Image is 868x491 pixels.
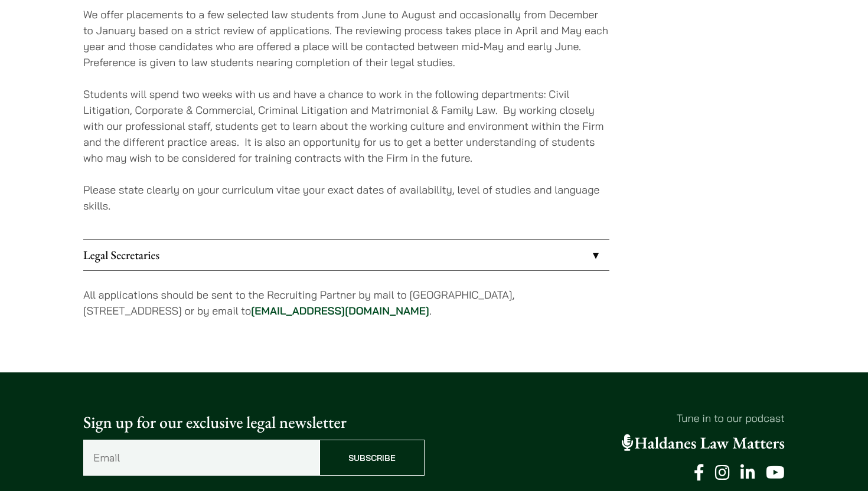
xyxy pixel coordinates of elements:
p: Tune in to our podcast [443,410,785,426]
p: We offer placements to a few selected law students from June to August and occasionally from Dece... [83,6,609,70]
a: [EMAIL_ADDRESS][DOMAIN_NAME] [251,304,429,317]
a: Legal Secretaries [83,240,609,270]
p: All applications should be sent to the Recruiting Partner by mail to [GEOGRAPHIC_DATA], [STREET_A... [83,287,609,319]
p: Students will spend two weeks with us and have a chance to work in the following departments: Civ... [83,86,609,166]
a: Haldanes Law Matters [622,433,785,454]
input: Email [83,440,319,476]
p: Please state clearly on your curriculum vitae your exact dates of availability, level of studies ... [83,182,609,214]
input: Subscribe [319,440,425,476]
p: Sign up for our exclusive legal newsletter [83,410,425,435]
